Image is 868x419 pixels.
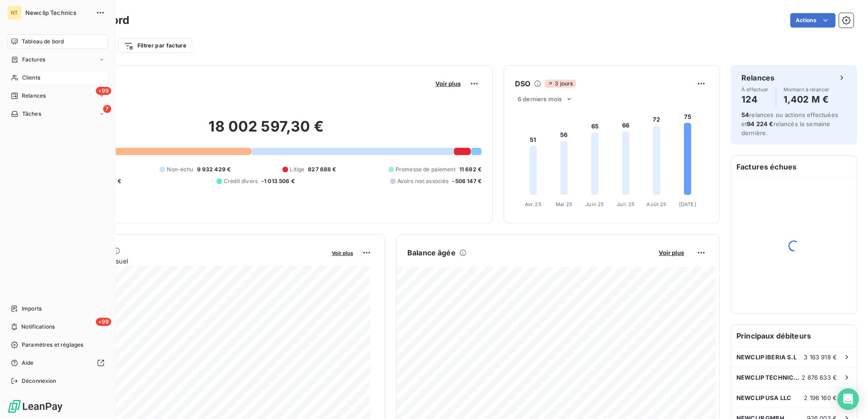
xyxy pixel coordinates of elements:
tspan: Juin 25 [585,201,604,207]
button: Voir plus [656,249,687,257]
span: 827 688 € [308,165,336,174]
span: 3 jours [545,80,576,88]
span: 94 224 € [747,120,773,127]
tspan: Juil. 25 [617,201,635,207]
h4: 124 [741,92,769,107]
div: NT [7,5,22,20]
button: Filtrer par facture [118,38,192,53]
span: 11 692 € [459,165,481,174]
span: Factures [22,56,45,64]
h6: Principaux débiteurs [731,325,857,347]
span: 7 [103,105,111,113]
span: Voir plus [332,250,353,256]
h6: DSO [515,78,530,89]
span: Crédit divers [224,177,258,185]
button: Actions [790,13,835,28]
span: Aide [22,359,34,367]
span: Clients [22,74,40,82]
span: 54 [741,111,749,118]
span: 6 derniers mois [518,95,562,103]
h4: 1,402 M € [783,92,830,107]
span: Tableau de bord [22,38,64,46]
tspan: Août 25 [646,201,666,207]
span: Newclip Technics [25,9,90,16]
button: Voir plus [329,249,356,257]
span: 9 932 429 € [197,165,231,174]
span: relances ou actions effectuées et relancés la semaine dernière. [741,111,838,137]
span: 2 876 633 € [802,374,837,381]
a: Aide [7,356,108,370]
span: NEWCLIP TECHNICS AUSTRALIA PTY [736,374,802,381]
tspan: Avr. 25 [525,201,542,207]
span: -506 147 € [452,177,481,185]
span: +99 [96,87,111,95]
span: Promesse de paiement [396,165,456,174]
h6: Relances [741,72,774,83]
span: NEWCLIP IBERIA S.L [736,353,797,361]
tspan: Mai 25 [556,201,572,207]
span: 3 163 918 € [804,353,837,361]
span: Tâches [22,110,41,118]
span: Chiffre d'affaires mensuel [51,256,325,266]
span: NEWCLIP USA LLC [736,394,791,401]
div: Open Intercom Messenger [837,388,859,410]
span: Notifications [21,323,55,331]
span: +99 [96,318,111,326]
span: Relances [22,92,46,100]
span: Voir plus [659,249,684,256]
button: Voir plus [433,80,463,88]
span: Déconnexion [22,377,57,385]
span: Litige [290,165,304,174]
span: Imports [22,305,42,313]
span: -1 013 506 € [261,177,295,185]
img: Logo LeanPay [7,399,63,414]
h6: Balance âgée [407,247,456,258]
tspan: [DATE] [679,201,696,207]
span: Avoirs non associés [397,177,449,185]
span: Non-échu [167,165,193,174]
h6: Factures échues [731,156,857,178]
span: Montant à relancer [783,87,830,92]
span: Paramètres et réglages [22,341,83,349]
span: À effectuer [741,87,769,92]
span: Voir plus [435,80,461,87]
h2: 18 002 597,30 € [51,118,481,145]
span: 2 196 160 € [804,394,837,401]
